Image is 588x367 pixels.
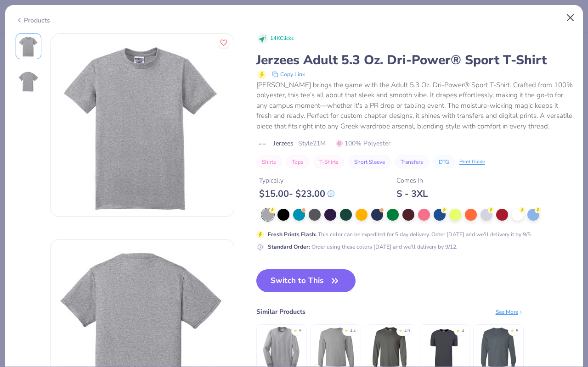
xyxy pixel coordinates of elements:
[510,328,514,332] div: ★
[456,328,460,332] div: ★
[256,307,305,317] div: Similar Products
[516,328,518,334] div: 5
[16,16,50,25] div: Products
[256,156,282,168] button: Shirts
[286,156,309,168] button: Tops
[462,328,464,334] div: 4
[273,139,294,148] span: Jerzees
[299,328,301,334] div: 5
[17,35,40,57] img: Front
[256,80,573,132] div: [PERSON_NAME] brings the game with the Adult 5.3 Oz. Dri-Power® Sport T-Shirt. Crafted from 100% ...
[349,156,390,168] button: Short Sleeve
[395,156,429,168] button: Transfers
[345,328,348,332] div: ★
[268,243,458,251] div: Order using these colors [DATE] and we’ll delivery by 9/12.
[404,328,410,334] div: 4.9
[256,140,269,148] img: brand logo
[562,9,579,27] button: Close
[268,230,532,239] div: This color can be expedited for 5 day delivery. Order [DATE] and we’ll delivery it by 9/5.
[433,156,455,168] button: DTG
[268,243,310,250] strong: Standard Order :
[17,70,40,92] img: Back
[350,328,356,334] div: 4.4
[268,231,317,238] strong: Fresh Prints Flash :
[314,156,344,168] button: T-Shirts
[270,35,294,43] span: 14K Clicks
[269,69,308,80] button: copy to clipboard
[396,176,428,185] div: Comes In
[259,188,334,200] div: $ 15.00 - $ 23.00
[396,188,428,200] div: S - 3XL
[399,328,402,332] div: ★
[459,158,485,166] div: Print Guide
[336,139,390,148] span: 100% Polyester
[218,37,230,49] button: Like
[294,328,297,332] div: ★
[496,308,524,316] div: See More
[256,269,356,292] button: Switch to This
[259,176,334,185] div: Typically
[51,34,234,217] img: Front
[298,139,326,148] span: Style 21M
[256,51,573,69] div: Jerzees Adult 5.3 Oz. Dri-Power® Sport T-Shirt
